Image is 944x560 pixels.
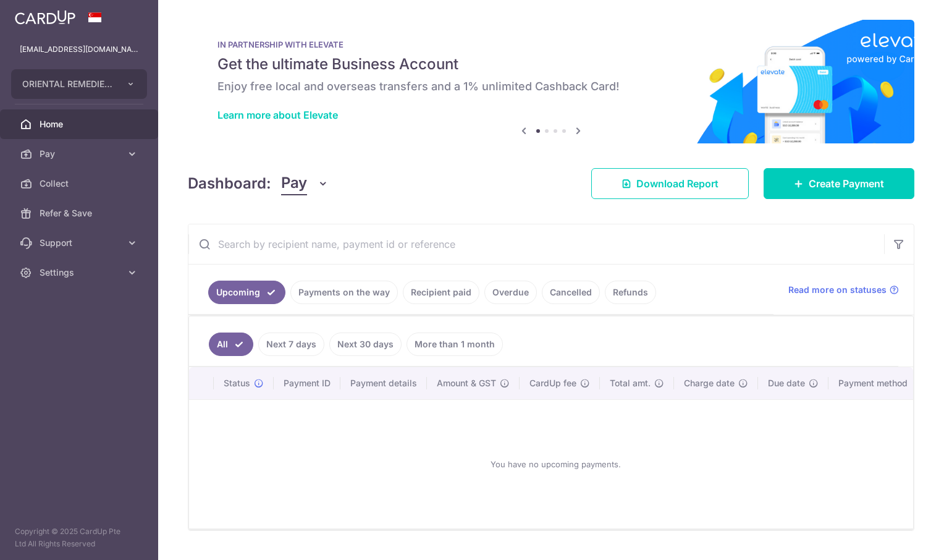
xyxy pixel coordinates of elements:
p: IN PARTNERSHIP WITH ELEVATE [217,40,885,49]
span: Pay [281,172,307,195]
a: Recipient paid [403,281,479,304]
div: You have no upcoming payments. [204,410,908,519]
a: Next 30 days [329,333,402,356]
span: Collect [40,177,121,190]
a: Refunds [605,281,656,304]
span: Due date [768,377,805,389]
a: More than 1 month [407,333,503,356]
a: Overdue [484,281,537,304]
button: ORIENTAL REMEDIES EAST COAST PRIVATE LIMITED [11,69,147,99]
img: Renovation banner [188,20,914,143]
span: Pay [40,148,121,160]
span: Charge date [684,377,735,389]
span: CardUp fee [529,377,576,389]
span: Create Payment [809,176,884,191]
a: Cancelled [542,281,600,304]
h6: Enjoy free local and overseas transfers and a 1% unlimited Cashback Card! [217,79,885,94]
h5: Get the ultimate Business Account [217,54,885,74]
p: [EMAIL_ADDRESS][DOMAIN_NAME] [20,43,138,56]
input: Search by recipient name, payment id or reference [188,224,884,264]
span: Status [224,377,250,389]
a: Learn more about Elevate [217,109,338,121]
button: Pay [281,172,329,195]
span: Support [40,237,121,249]
a: Upcoming [208,281,285,304]
a: Create Payment [764,168,914,199]
h4: Dashboard: [188,172,271,195]
span: Settings [40,266,121,279]
a: Read more on statuses [788,284,899,296]
span: ORIENTAL REMEDIES EAST COAST PRIVATE LIMITED [22,78,114,90]
span: Refer & Save [40,207,121,219]
a: Next 7 days [258,333,324,356]
a: Payments on the way [290,281,398,304]
span: Download Report [636,176,719,191]
a: Download Report [591,168,749,199]
th: Payment details [340,367,427,399]
span: Total amt. [610,377,651,389]
span: Read more on statuses [788,284,887,296]
span: Home [40,118,121,130]
th: Payment method [828,367,922,399]
a: All [209,333,253,356]
img: CardUp [15,10,75,25]
span: Amount & GST [437,377,496,389]
th: Payment ID [274,367,340,399]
